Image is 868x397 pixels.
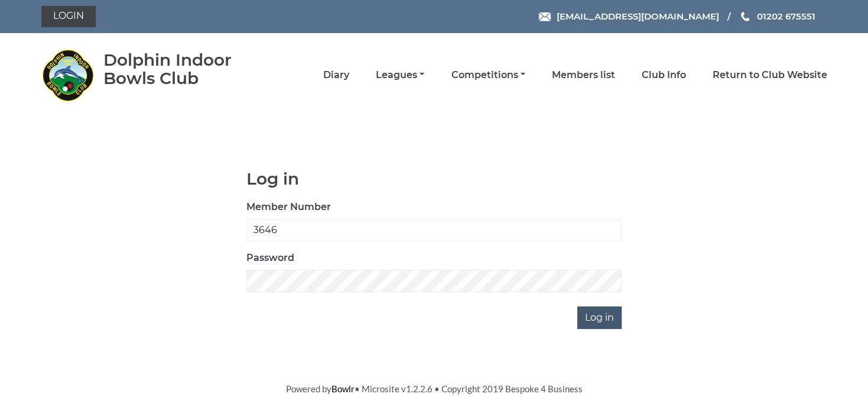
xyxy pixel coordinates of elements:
label: Password [246,251,294,265]
a: Login [41,6,96,27]
a: Diary [323,69,349,82]
a: Return to Club Website [713,69,827,82]
span: Powered by • Microsite v1.2.2.6 • Copyright 2019 Bespoke 4 Business [286,383,583,394]
a: Competitions [451,69,525,82]
img: Phone us [741,12,749,21]
a: Club Info [642,69,686,82]
a: Leagues [376,69,424,82]
a: Email [EMAIL_ADDRESS][DOMAIN_NAME] [539,9,719,23]
label: Member Number [246,200,331,214]
a: Phone us 01202 675551 [739,9,815,23]
div: Dolphin Indoor Bowls Club [103,51,266,88]
span: [EMAIL_ADDRESS][DOMAIN_NAME] [556,11,719,22]
span: 01202 675551 [756,11,815,22]
a: Bowlr [331,383,355,394]
h1: Log in [246,170,622,188]
input: Log in [577,306,622,329]
img: Dolphin Indoor Bowls Club [41,49,95,102]
img: Email [539,12,551,21]
a: Members list [552,69,615,82]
